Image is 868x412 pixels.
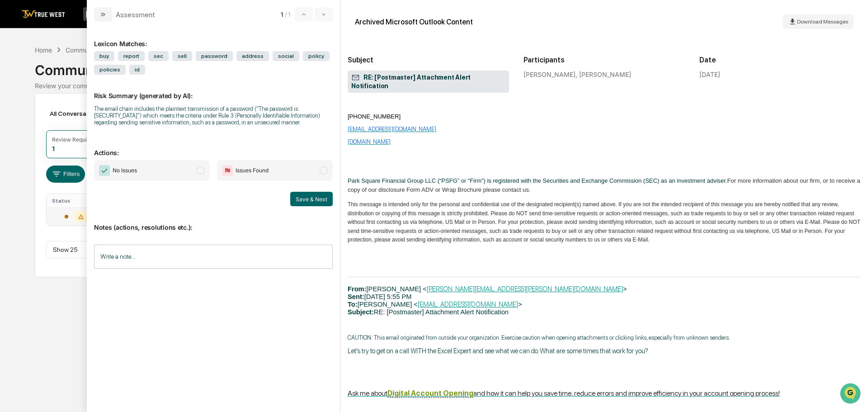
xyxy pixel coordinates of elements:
[94,81,333,99] p: Risk Summary (generated by AI):
[418,300,518,308] a: [EMAIL_ADDRESS][DOMAIN_NAME]
[236,51,269,61] span: address
[348,126,436,133] a: [EMAIL_ADDRESS][DOMAIN_NAME]
[524,71,685,78] div: [PERSON_NAME], [PERSON_NAME]
[35,55,833,78] div: Communications Archive
[303,51,330,61] span: policy
[18,202,57,211] span: Data Lookup
[427,285,623,293] a: [PERSON_NAME][EMAIL_ADDRESS][PERSON_NAME][DOMAIN_NAME]
[196,51,233,61] span: password
[9,186,16,193] div: 🖐️
[348,285,627,316] span: [PERSON_NAME] < > [DATE] 5:55 PM [PERSON_NAME] < > RE: [Postmaster] Attachment Alert Notification
[348,56,509,64] h2: Subject
[348,293,364,300] b: Sent:
[64,224,109,231] a: Powered byPylon
[9,69,25,85] img: 1746055101610-c473b297-6a78-478c-a979-82029cc54cd1
[348,347,648,355] span: Let’s try to get on a call WITH the Excel Expert and see what we can do. What are some times that...
[52,145,55,152] div: 1
[41,78,124,85] div: We're available if you need us!
[9,114,24,129] img: Tammy Steffen
[140,99,165,109] button: See all
[172,51,192,61] span: sell
[348,301,358,308] b: To:
[28,123,73,130] span: [PERSON_NAME]
[348,177,860,193] span: For more information about our firm, or to receive a copy of our disclosure Form ADV or Wrap Broc...
[348,389,387,398] a: Ask me about
[80,123,99,130] span: [DATE]
[9,19,165,33] p: How can we help?
[113,166,137,175] span: No Issues
[524,56,685,64] h2: Participants
[35,46,52,54] div: Home
[473,389,780,398] a: and how it can help you save time, reduce errors and improve efficiency in your account opening p...
[222,165,233,176] img: Flag
[348,308,374,316] b: Subject:
[80,147,99,155] span: [DATE]
[47,194,106,208] th: Status
[22,10,65,19] img: logo
[118,51,145,61] span: report
[52,136,95,143] div: Review Required
[783,14,854,29] button: Download Messages
[62,181,116,198] a: 🗄️Attestations
[348,285,367,293] span: From:
[19,69,35,85] img: 8933085812038_c878075ebb4cc5468115_72.jpg
[5,199,61,215] a: 🔎Data Lookup
[46,106,114,121] div: All Conversations
[281,11,283,18] span: 1
[273,51,299,61] span: social
[839,382,863,407] iframe: Open customer support
[9,203,16,210] div: 🔎
[348,201,860,243] span: This message is intended only for the personal and confidential use of the designated recipient(s...
[148,51,169,61] span: sec
[290,192,333,206] button: Save & Next
[699,71,720,78] div: [DATE]
[41,69,148,78] div: Start new chat
[35,82,833,90] div: Review your communication records across channels
[9,100,61,108] div: Past conversations
[66,46,139,54] div: Communications Archive
[348,177,860,193] span: Park Square Financial Group LLC (“PSFG” or “Firm”) is registered with the Securities and Exchange...
[236,166,269,175] span: Issues Found
[99,165,110,176] img: Checkmark
[94,65,126,75] span: policies
[116,10,155,19] div: Assessment
[94,51,114,61] span: buy
[348,113,401,120] span: [PHONE_NUMBER]
[75,147,78,155] span: •
[797,19,848,25] span: Download Messages
[699,56,861,64] h2: Date
[94,29,333,47] div: Lexicon Matches:
[9,139,24,153] img: Tammy Steffen
[28,147,73,155] span: [PERSON_NAME]
[18,185,58,194] span: Preclearance
[66,186,73,193] div: 🗄️
[5,181,62,198] a: 🖐️Preclearance
[75,123,78,130] span: •
[154,72,165,83] button: Start new chat
[387,389,473,398] a: Digital Account Opening
[285,11,293,18] span: / 1
[129,65,145,75] span: id
[355,18,473,26] div: Archived Microsoft Outlook Content
[94,138,333,156] p: Actions:
[90,224,109,231] span: Pylon
[94,105,333,126] div: The email chain includes the plaintext transmission of a password (“The password is [SECURITY_DAT...
[46,166,85,183] button: Filters
[94,213,333,231] p: Notes (actions, resolutions etc.):
[348,138,391,145] a: [DOMAIN_NAME]
[348,334,861,341] p: CAUTION: This email originated from outside your organization. Exercise caution when opening atta...
[75,185,112,194] span: Attestations
[351,73,505,90] span: RE: [Postmaster] Attachment Alert Notification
